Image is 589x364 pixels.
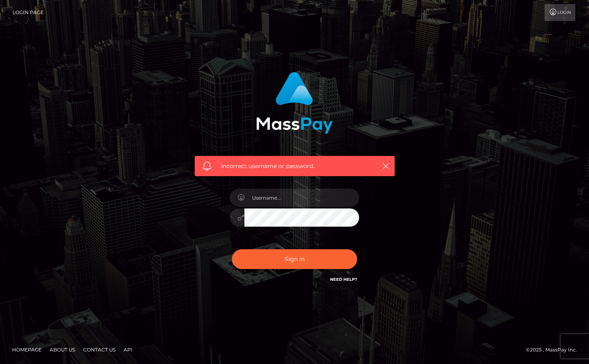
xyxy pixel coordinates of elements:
[221,162,368,170] span: Incorrect username or password.
[232,249,357,269] button: Sign in
[13,4,44,21] a: Login Page
[80,343,119,356] a: Contact Us
[244,189,359,207] input: Username...
[120,343,136,356] a: API
[526,345,583,354] div: © 2025 , MassPay Inc.
[256,72,333,134] img: MassPay Login
[9,343,45,356] a: Homepage
[545,4,575,21] a: Login
[46,343,78,356] a: About Us
[330,277,357,282] a: Need Help?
